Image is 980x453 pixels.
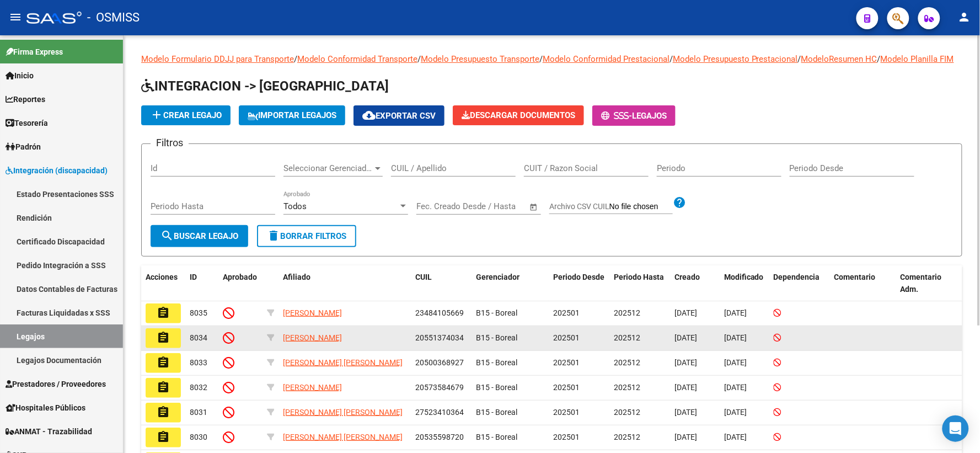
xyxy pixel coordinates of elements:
span: Padrón [6,141,41,153]
span: 8034 [190,333,207,342]
span: [DATE] [674,333,697,342]
span: [DATE] [674,433,697,441]
span: 202512 [614,308,640,317]
input: Fecha fin [471,201,524,211]
span: 20535598720 [415,433,464,441]
span: [DATE] [674,308,697,317]
span: 202501 [553,358,580,367]
span: IMPORTAR LEGAJOS [248,110,336,120]
span: [PERSON_NAME] [283,333,342,342]
span: Descargar Documentos [462,110,575,120]
span: INTEGRACION -> [GEOGRAPHIC_DATA] [141,78,389,94]
span: Comentario Adm. [901,273,942,294]
mat-icon: add [150,108,163,121]
datatable-header-cell: Modificado [720,265,769,302]
button: Descargar Documentos [453,105,584,125]
datatable-header-cell: Afiliado [279,265,411,302]
span: 202501 [553,308,580,317]
span: [DATE] [724,383,747,392]
div: Open Intercom Messenger [942,415,969,442]
mat-icon: assignment [157,356,170,369]
span: 202501 [553,383,580,392]
span: Archivo CSV CUIL [549,202,609,211]
span: Tesorería [6,117,48,129]
span: Afiliado [283,273,310,281]
span: CUIL [415,273,432,281]
span: Integración (discapacidad) [6,164,108,177]
span: Legajos [632,111,667,121]
span: - OSMISS [87,6,140,30]
a: Modelo Presupuesto Prestacional [673,54,798,64]
span: 27523410364 [415,408,464,417]
span: Dependencia [774,273,820,281]
span: 8032 [190,383,207,392]
span: 202501 [553,333,580,342]
span: [DATE] [724,308,747,317]
mat-icon: help [673,196,686,209]
mat-icon: assignment [157,306,170,319]
button: Open calendar [528,201,540,214]
mat-icon: assignment [157,406,170,419]
span: Acciones [146,273,178,281]
span: Modificado [724,273,764,281]
button: Exportar CSV [354,105,445,126]
span: [DATE] [674,408,697,417]
datatable-header-cell: ID [185,265,218,302]
span: [PERSON_NAME] [PERSON_NAME] [283,408,403,417]
span: Gerenciador [476,273,520,281]
mat-icon: delete [267,229,280,242]
a: Modelo Formulario DDJJ para Transporte [141,54,294,64]
span: 202512 [614,408,640,417]
datatable-header-cell: Comentario [830,265,896,302]
span: 202501 [553,433,580,441]
span: Todos [283,201,307,211]
span: Firma Express [6,46,63,58]
mat-icon: person [958,10,971,24]
span: [PERSON_NAME] [PERSON_NAME] [283,433,403,441]
span: Hospitales Públicos [6,402,85,414]
span: [DATE] [724,433,747,441]
span: B15 - Boreal [476,333,517,342]
span: 202512 [614,383,640,392]
span: [DATE] [724,333,747,342]
span: Reportes [6,93,45,105]
span: 8033 [190,358,207,367]
span: B15 - Boreal [476,433,517,441]
span: 20551374034 [415,333,464,342]
span: [DATE] [674,358,697,367]
datatable-header-cell: Periodo Hasta [609,265,670,302]
mat-icon: search [160,229,174,242]
a: Modelo Conformidad Transporte [297,54,417,64]
span: B15 - Boreal [476,308,517,317]
datatable-header-cell: Periodo Desde [549,265,609,302]
span: 202512 [614,433,640,441]
span: B15 - Boreal [476,408,517,417]
span: - [601,111,632,121]
span: Borrar Filtros [267,231,346,241]
span: ID [190,273,197,281]
datatable-header-cell: CUIL [411,265,472,302]
span: Exportar CSV [362,111,436,121]
datatable-header-cell: Gerenciador [472,265,549,302]
mat-icon: assignment [157,430,170,444]
span: 20500368927 [415,358,464,367]
span: 23484105669 [415,308,464,317]
mat-icon: cloud_download [362,109,376,122]
span: 202512 [614,333,640,342]
button: Buscar Legajo [151,225,248,247]
span: [DATE] [674,383,697,392]
span: Seleccionar Gerenciador [283,163,373,173]
input: Archivo CSV CUIL [609,202,673,212]
span: Creado [674,273,700,281]
span: B15 - Boreal [476,358,517,367]
mat-icon: menu [9,10,22,24]
mat-icon: assignment [157,331,170,344]
button: -Legajos [592,105,676,126]
span: [PERSON_NAME] [283,383,342,392]
span: Periodo Desde [553,273,604,281]
button: Crear Legajo [141,105,231,125]
a: Modelo Conformidad Prestacional [543,54,670,64]
span: 202512 [614,358,640,367]
span: Inicio [6,70,34,82]
span: Comentario [834,273,876,281]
